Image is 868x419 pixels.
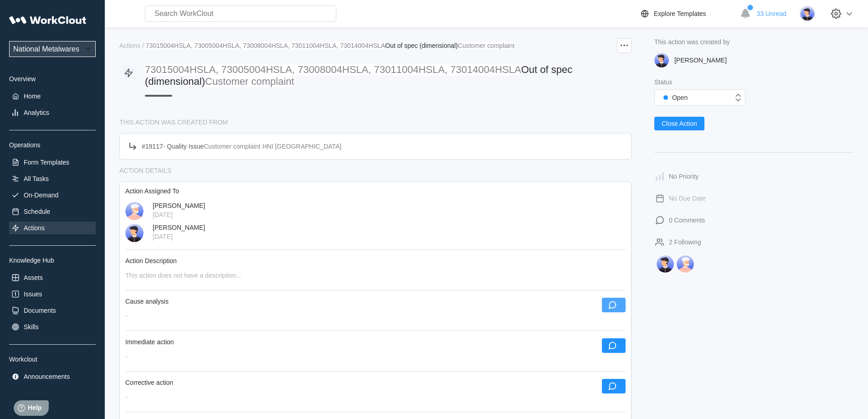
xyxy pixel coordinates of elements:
a: Documents [9,304,96,317]
mark: Customer complaint [458,42,515,49]
a: Announcements [9,370,96,383]
div: ACTION DETAILS [119,167,632,174]
a: Assets [9,271,96,284]
img: user-3.png [125,202,144,220]
span: Close Action [662,120,697,127]
div: No Priority [669,173,699,180]
div: Actions [119,42,140,49]
div: # 19117 - [142,143,341,150]
a: Actions [119,42,142,49]
div: [PERSON_NAME] [153,202,205,209]
span: 33 Unread [757,10,786,17]
div: [DATE] [153,233,205,240]
div: Action Description [125,257,626,264]
span: Quality Issue [167,143,204,150]
img: Randy Fetting [676,255,694,273]
div: All Tasks [24,175,49,182]
div: Action Assigned To [125,187,626,195]
div: [PERSON_NAME] [674,57,727,64]
a: Actions [9,222,96,234]
input: Search WorkClout [145,5,336,22]
div: / [142,42,144,49]
div: Status [654,78,853,86]
div: [PERSON_NAME] [153,224,205,231]
a: #19117- Quality IssueCustomer complaintHNI [GEOGRAPHIC_DATA] [119,133,632,160]
a: Form Templates [9,156,96,169]
mark: 73015004HSLA, 73005004HSLA, 73008004HSLA, 73011004HSLA, 73014004HSLA [146,42,385,49]
div: Documents [24,307,56,314]
div: Immediate action [125,338,174,346]
div: 0 Comments [669,217,705,224]
img: user-5.png [125,224,144,242]
mark: Customer complaint [204,143,261,150]
a: Skills [9,321,96,333]
div: 2 Following [669,238,701,246]
div: No Due Date [669,195,706,202]
a: On-Demand [9,189,96,202]
div: This action does not have a description... [125,272,626,279]
div: - [125,393,626,401]
div: Corrective action [125,379,173,386]
div: Explore Templates [654,10,706,17]
div: This action was created by [654,38,853,46]
div: Workclout [9,356,96,363]
div: Assets [24,274,43,281]
div: Home [24,93,41,100]
mark: 73015004HSLA, 73005004HSLA, 73008004HSLA, 73011004HSLA, 73014004HSLA [145,64,521,75]
a: Home [9,90,96,103]
div: - [125,312,626,320]
div: Overview [9,75,96,83]
div: Cause analysis [125,298,169,305]
button: Close Action [654,117,704,130]
div: [DATE] [153,211,205,218]
span: Out of spec (dimensional) [385,42,458,49]
a: Schedule [9,205,96,218]
div: On-Demand [24,191,58,199]
a: Issues [9,288,96,300]
div: Skills [24,323,39,331]
img: Hugo Ley [656,255,674,273]
div: Announcements [24,373,70,380]
span: Out of spec (dimensional) [145,64,572,87]
div: Form Templates [24,159,69,166]
a: Analytics [9,106,96,119]
div: Open [659,91,688,104]
div: Schedule [24,208,50,215]
img: user-5.png [800,6,815,21]
a: All Tasks [9,172,96,185]
a: Explore Templates [639,8,735,19]
mark: Customer complaint [205,76,294,87]
img: user-5.png [654,53,669,67]
div: Analytics [24,109,49,116]
div: Actions [24,224,45,232]
div: THIS ACTION WAS CREATED FROM [119,119,632,126]
div: Issues [24,290,42,298]
div: Operations [9,141,96,149]
div: - [125,353,626,360]
div: Knowledge Hub [9,257,96,264]
mark: HNI [GEOGRAPHIC_DATA] [262,143,342,150]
